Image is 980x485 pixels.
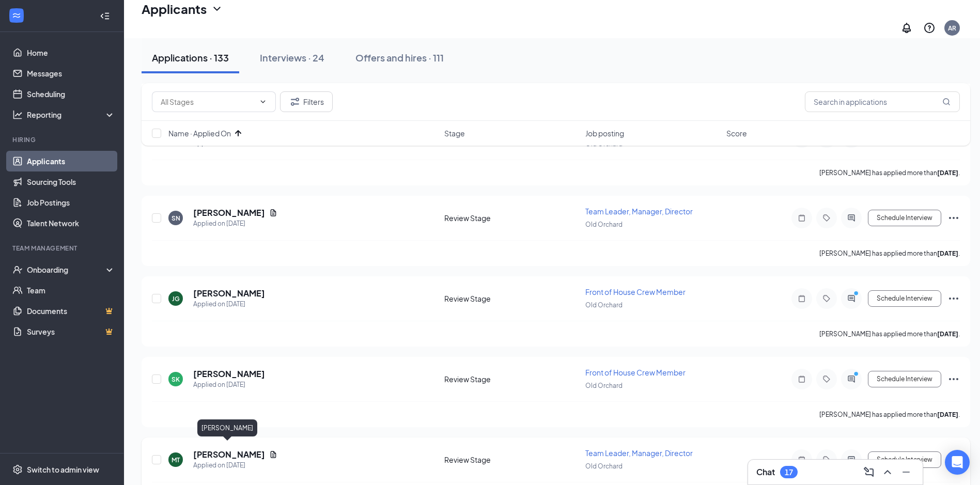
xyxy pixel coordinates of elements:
[845,375,858,383] svg: ActiveChat
[269,450,277,459] svg: Document
[27,63,115,84] a: Messages
[820,456,833,464] svg: Tag
[193,368,265,380] h5: [PERSON_NAME]
[900,22,913,34] svg: Notifications
[280,91,333,112] button: Filter Filters
[796,214,808,222] svg: Note
[27,464,99,475] div: Switch to admin view
[193,207,265,218] h5: [PERSON_NAME]
[796,375,808,383] svg: Note
[868,451,941,468] button: Schedule Interview
[820,375,833,383] svg: Tag
[27,171,115,192] a: Sourcing Tools
[845,214,858,222] svg: ActiveChat
[820,214,833,222] svg: Tag
[193,288,265,299] h5: [PERSON_NAME]
[845,456,858,464] svg: ActiveChat
[585,221,623,228] span: Old Orchard
[756,466,775,478] h3: Chat
[851,371,864,379] svg: PrimaryDot
[868,371,941,387] button: Schedule Interview
[937,169,958,177] b: [DATE]
[27,84,115,104] a: Scheduling
[585,368,686,377] span: Front of House Crew Member
[900,466,912,478] svg: Minimize
[161,96,255,107] input: All Stages
[12,244,113,253] div: Team Management
[861,464,877,480] button: ComposeMessage
[948,24,956,33] div: AR
[898,464,914,480] button: Minimize
[269,209,277,217] svg: Document
[12,464,23,475] svg: Settings
[937,249,958,257] b: [DATE]
[232,127,244,139] svg: ArrowUp
[585,382,623,389] span: Old Orchard
[585,462,623,470] span: Old Orchard
[879,464,896,480] button: ChevronUp
[12,109,23,120] svg: Analysis
[851,290,864,299] svg: PrimaryDot
[172,375,180,384] div: SK
[193,460,277,471] div: Applied on [DATE]
[726,128,747,138] span: Score
[172,456,180,464] div: MT
[100,11,110,21] svg: Collapse
[945,450,970,475] div: Open Intercom Messenger
[27,151,115,171] a: Applicants
[12,135,113,144] div: Hiring
[27,321,115,342] a: SurveysCrown
[947,373,960,385] svg: Ellipses
[585,287,686,296] span: Front of House Crew Member
[845,294,858,303] svg: ActiveChat
[868,210,941,226] button: Schedule Interview
[444,128,465,138] span: Stage
[27,280,115,301] a: Team
[444,374,579,384] div: Review Stage
[11,10,22,21] svg: WorkstreamLogo
[785,468,793,477] div: 17
[868,290,941,307] button: Schedule Interview
[27,42,115,63] a: Home
[193,380,265,390] div: Applied on [DATE]
[585,207,693,216] span: Team Leader, Manager, Director
[585,448,693,458] span: Team Leader, Manager, Director
[193,218,277,229] div: Applied on [DATE]
[172,214,180,223] div: SN
[819,410,960,419] p: [PERSON_NAME] has applied more than .
[947,212,960,224] svg: Ellipses
[796,456,808,464] svg: Note
[12,264,23,275] svg: UserCheck
[444,293,579,304] div: Review Stage
[820,294,833,303] svg: Tag
[355,51,444,64] div: Offers and hires · 111
[937,411,958,418] b: [DATE]
[27,301,115,321] a: DocumentsCrown
[152,51,229,64] div: Applications · 133
[193,449,265,460] h5: [PERSON_NAME]
[444,455,579,465] div: Review Stage
[796,294,808,303] svg: Note
[819,249,960,258] p: [PERSON_NAME] has applied more than .
[27,109,116,120] div: Reporting
[585,301,623,309] span: Old Orchard
[27,213,115,233] a: Talent Network
[937,330,958,338] b: [DATE]
[27,192,115,213] a: Job Postings
[27,264,106,275] div: Onboarding
[193,299,265,309] div: Applied on [DATE]
[260,51,324,64] div: Interviews · 24
[805,91,960,112] input: Search in applications
[819,168,960,177] p: [PERSON_NAME] has applied more than .
[947,292,960,305] svg: Ellipses
[172,294,180,303] div: JG
[585,128,624,138] span: Job posting
[444,213,579,223] div: Review Stage
[881,466,894,478] svg: ChevronUp
[168,128,231,138] span: Name · Applied On
[923,22,936,34] svg: QuestionInfo
[863,466,875,478] svg: ComposeMessage
[197,419,257,436] div: [PERSON_NAME]
[289,96,301,108] svg: Filter
[942,98,951,106] svg: MagnifyingGlass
